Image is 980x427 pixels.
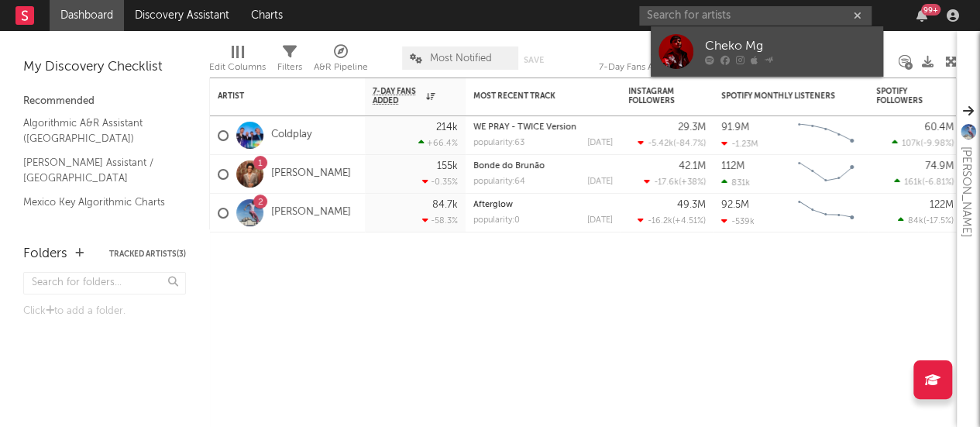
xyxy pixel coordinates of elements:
[678,122,706,133] div: 29.3M
[23,154,170,186] a: [PERSON_NAME] Assistant / [GEOGRAPHIC_DATA]
[473,201,513,209] a: Afterglow
[638,215,706,226] div: ( )
[677,200,706,210] div: 49.3M
[432,200,458,210] div: 84.7k
[921,4,940,15] div: 99 +
[23,115,170,146] a: Algorithmic A&R Assistant ([GEOGRAPHIC_DATA])
[639,6,872,26] input: Search for artists
[109,250,186,258] button: Tracked Artists(3)
[926,217,951,226] span: -17.5 %
[473,162,545,170] a: Bonde do Brunão
[924,178,951,187] span: -6.81 %
[705,37,875,56] div: Cheko Mg
[587,139,613,147] div: [DATE]
[791,116,861,155] svg: Chart title
[876,87,930,105] div: Spotify Followers
[524,56,544,64] button: Save
[473,177,525,186] div: popularity: 64
[373,87,422,105] span: 7-Day Fans Added
[916,9,927,22] button: 99+
[679,161,706,171] div: 42.1M
[638,138,706,148] div: ( )
[721,177,750,188] div: 831k
[957,146,975,237] div: [PERSON_NAME]
[908,217,923,226] span: 84k
[271,129,311,142] a: Coldplay
[628,87,683,105] div: Instagram Followers
[721,122,749,133] div: 91.9M
[473,139,524,147] div: popularity: 63
[654,178,679,187] span: -17.6k
[473,201,613,209] div: Afterglow
[925,161,954,171] div: 74.9M
[473,123,576,132] a: WE PRAY - TWICE Version
[277,58,302,77] div: Filters
[599,39,715,84] div: 7-Day Fans Added (7-Day Fans Added)
[648,217,672,226] span: -16.2k
[587,177,613,186] div: [DATE]
[277,39,302,84] div: Filters
[218,91,334,101] div: Artist
[721,216,755,226] div: -539k
[898,215,954,226] div: ( )
[23,58,186,77] div: My Discovery Checklist
[473,216,520,225] div: popularity: 0
[676,139,703,148] span: -84.7 %
[644,177,706,187] div: ( )
[904,178,922,187] span: 161k
[587,216,613,225] div: [DATE]
[23,92,186,111] div: Recommended
[894,177,954,187] div: ( )
[902,139,920,148] span: 107k
[271,167,351,181] a: [PERSON_NAME]
[648,139,673,148] span: -5.42k
[599,58,715,77] div: 7-Day Fans Added (7-Day Fans Added)
[314,58,368,77] div: A&R Pipeline
[721,139,758,149] div: -1.23M
[721,161,744,171] div: 112M
[791,155,861,194] svg: Chart title
[923,139,951,148] span: -9.98 %
[418,138,458,148] div: +66.4 %
[930,200,954,210] div: 122M
[473,162,613,170] div: Bonde do Brunão
[314,39,368,84] div: A&R Pipeline
[422,177,458,187] div: -0.35 %
[791,194,861,232] svg: Chart title
[721,91,837,101] div: Spotify Monthly Listeners
[23,194,170,211] a: Mexico Key Algorithmic Charts
[209,58,266,77] div: Edit Columns
[473,123,613,132] div: WE PRAY - TWICE Version
[651,26,883,77] a: Cheko Mg
[437,161,458,171] div: 155k
[271,206,351,219] a: [PERSON_NAME]
[436,122,458,133] div: 214k
[23,245,67,263] div: Folders
[681,178,703,187] span: +38 %
[422,215,458,226] div: -58.3 %
[23,272,186,294] input: Search for folders...
[473,91,590,101] div: Most Recent Track
[675,217,703,226] span: +4.51 %
[721,200,749,210] div: 92.5M
[209,39,266,84] div: Edit Columns
[924,122,954,133] div: 60.4M
[23,302,186,321] div: Click to add a folder.
[892,138,954,148] div: ( )
[430,53,492,64] span: Most Notified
